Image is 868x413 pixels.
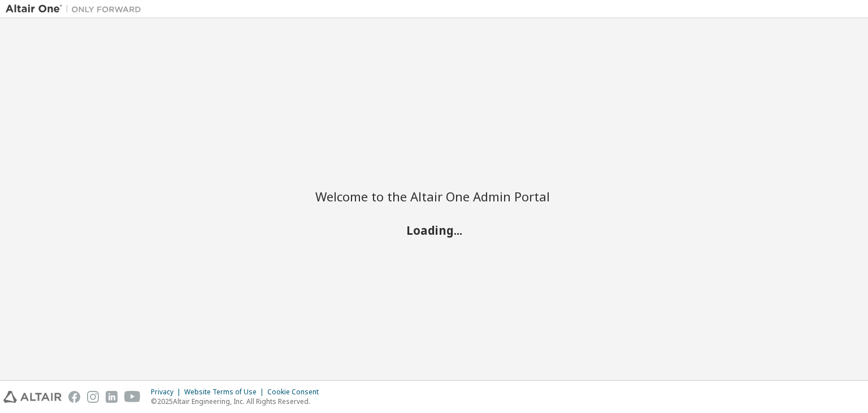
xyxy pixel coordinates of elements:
[267,388,325,397] div: Cookie Consent
[184,388,267,397] div: Website Terms of Use
[151,388,184,397] div: Privacy
[3,391,62,403] img: altair_logo.svg
[68,391,80,403] img: facebook.svg
[124,391,141,403] img: youtube.svg
[151,397,325,406] p: © 2025 Altair Engineering, Inc. All Rights Reserved.
[87,391,99,403] img: instagram.svg
[6,3,147,15] img: Altair One
[315,223,553,238] h2: Loading...
[315,188,553,204] h2: Welcome to the Altair One Admin Portal
[106,391,118,403] img: linkedin.svg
